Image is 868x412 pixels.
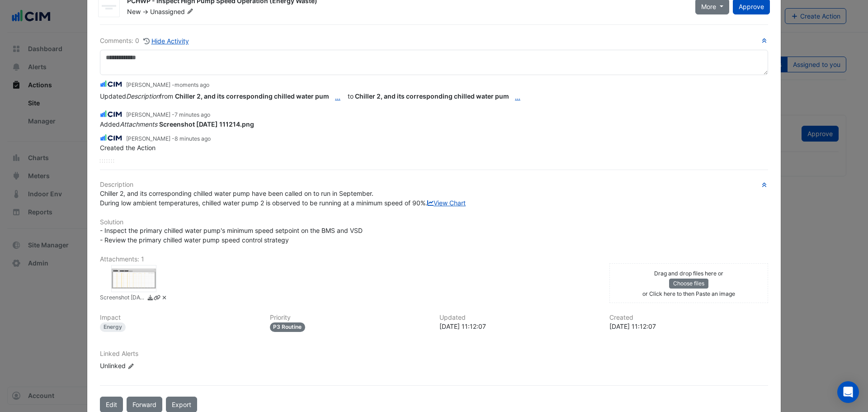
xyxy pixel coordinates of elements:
[100,189,466,207] span: Chiller 2, and its corresponding chilled water pump have been called on to run in September. Duri...
[150,7,195,16] span: Unassigned
[100,218,768,226] h6: Solution
[669,279,708,289] button: Choose files
[100,350,768,358] h6: Linked Alerts
[509,89,526,105] button: ...
[100,294,145,303] small: Screenshot 2025-09-05 111214.png
[100,92,526,100] span: to
[100,79,123,89] img: CIM
[161,294,168,303] a: Delete
[100,109,123,119] img: CIM
[609,322,769,331] div: [DATE] 11:12:07
[175,92,348,100] span: Chiller 2, and its corresponding chilled water pum
[100,120,254,128] span: Added
[100,314,259,322] h6: Impact
[427,199,466,207] a: View Chart
[270,322,306,332] div: P3 Routine
[100,36,189,46] div: Comments: 0
[127,363,134,369] fa-icon: Edit Linked Alerts
[126,135,211,143] small: [PERSON_NAME] -
[739,3,764,10] span: Approve
[329,89,346,105] button: ...
[126,111,210,119] small: [PERSON_NAME] -
[120,120,157,128] em: Attachments
[126,81,209,89] small: [PERSON_NAME] -
[175,111,210,118] span: 2025-09-05 11:12:25
[100,227,364,244] span: - Inspect the primary chilled water pump's minimum speed setpoint on the BMS and VSD - Review the...
[100,256,768,263] h6: Attachments: 1
[111,265,156,292] div: Screenshot 2025-09-05 111214.png
[100,181,768,189] h6: Description
[100,361,208,370] div: Unlinked
[126,92,160,100] em: Description
[837,381,859,403] div: Open Intercom Messenger
[355,92,526,100] span: Chiller 2, and its corresponding chilled water pum
[100,133,123,143] img: CIM
[175,81,209,88] span: 2025-09-05 11:19:43
[147,294,154,303] a: Download
[654,270,723,277] small: Drag and drop files here or
[642,290,735,297] small: or Click here to then Paste an image
[439,322,599,331] div: [DATE] 11:12:07
[159,120,254,128] strong: Screenshot [DATE] 111214.png
[100,322,126,332] div: Energy
[439,314,599,322] h6: Updated
[701,2,716,11] span: More
[143,36,189,46] button: Hide Activity
[270,314,429,322] h6: Priority
[142,8,148,15] span: ->
[100,144,156,152] span: Created the Action
[154,294,160,303] a: Copy link to clipboard
[100,92,173,100] span: Updated from
[127,8,141,15] span: New
[609,314,769,322] h6: Created
[175,135,211,142] span: 2025-09-05 11:12:07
